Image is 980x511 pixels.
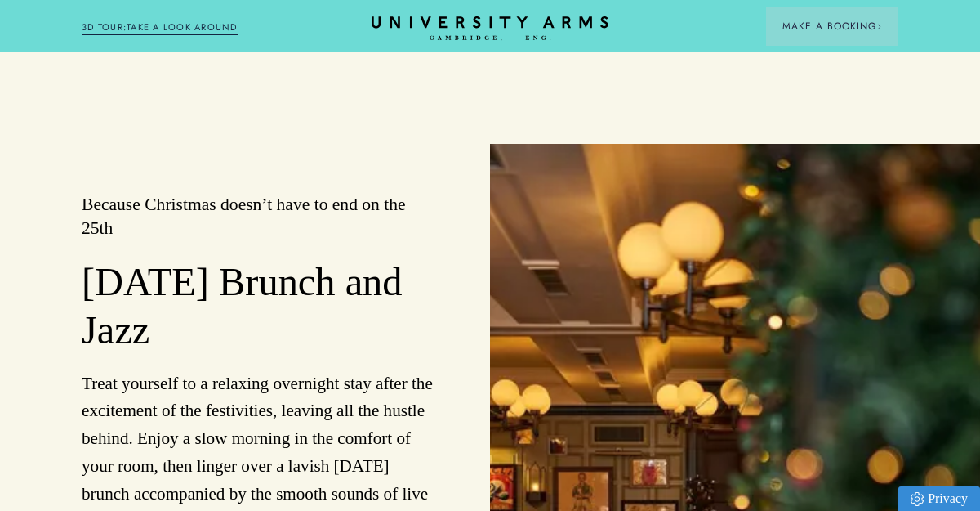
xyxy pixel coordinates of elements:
a: 3D TOUR:TAKE A LOOK AROUND [82,20,238,35]
img: Arrow icon [876,24,882,29]
span: Make a Booking [782,19,882,34]
img: Privacy [911,492,924,506]
h2: [DATE] Brunch and Jazz [82,258,441,354]
h3: Because Christmas doesn’t have to end on the 25th [82,193,441,241]
a: Home [372,16,608,42]
button: Make a BookingArrow icon [766,7,898,46]
a: Privacy [898,486,980,511]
